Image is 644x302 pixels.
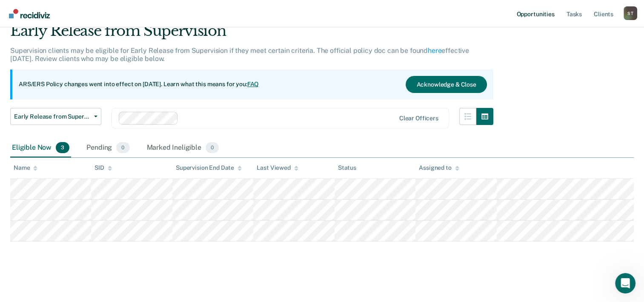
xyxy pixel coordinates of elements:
div: Early Release from Supervision [10,22,493,46]
div: Assigned to [419,164,459,171]
div: Last Viewed [257,164,298,171]
span: 0 [206,142,219,153]
p: Supervision clients may be eligible for Early Release from Supervision if they meet certain crite... [10,46,469,63]
button: Early Release from Supervision [10,108,101,125]
div: S T [624,6,637,20]
div: Clear officers [399,115,438,122]
div: Pending0 [85,139,131,157]
div: Supervision End Date [176,164,242,171]
a: here [428,46,441,55]
img: Recidiviz [9,9,50,18]
span: 0 [116,142,129,153]
span: 3 [56,142,69,153]
div: Eligible Now3 [10,139,71,157]
button: Acknowledge & Close [406,76,487,93]
iframe: Intercom live chat [615,273,635,293]
div: Status [338,164,356,171]
div: Marked Ineligible0 [145,139,221,157]
div: SID [94,164,112,171]
a: FAQ [247,81,259,87]
span: Early Release from Supervision [14,113,91,120]
p: ARS/ERS Policy changes went into effect on [DATE]. Learn what this means for you: [19,80,259,89]
button: Profile dropdown button [624,6,637,20]
div: Name [14,164,37,171]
